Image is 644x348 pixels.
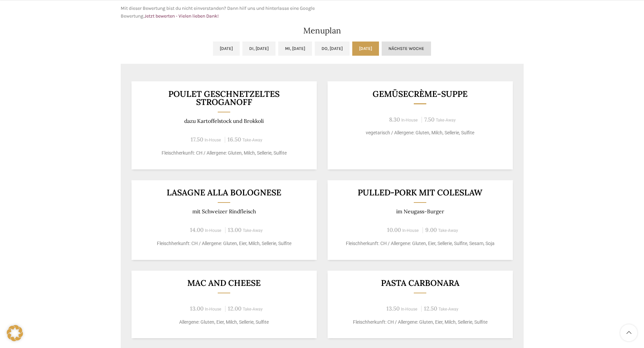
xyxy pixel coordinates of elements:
h3: Pulled-Pork mit Coleslaw [336,188,504,197]
a: [DATE] [213,42,240,56]
span: Take-Away [243,228,263,233]
h3: Pasta Carbonara [336,279,504,287]
a: Di, [DATE] [242,42,276,56]
span: 9.00 [425,226,437,234]
span: Take-Away [438,228,458,233]
h3: Poulet Geschnetzeltes Stroganoff [140,90,308,106]
span: Take-Away [436,118,456,123]
span: 7.50 [424,116,434,123]
p: Fleischherkunft: CH / Allergene: Gluten, Milch, Sellerie, Sulfite [140,150,308,157]
span: In-House [401,307,418,312]
span: Take-Away [242,138,262,142]
p: Fleischherkunft: CH / Allergene: Gluten, Eier, Milch, Sellerie, Sulfite [140,240,308,247]
span: In-House [205,228,221,233]
h3: Mac and Cheese [140,279,308,287]
a: [DATE] [352,42,379,56]
p: Fleischherkunft: CH / Allergene: Gluten, Eier, Sellerie, Sulfite, Sesam, Soja [336,240,504,247]
p: vegetarisch / Allergene: Gluten, Milch, Sellerie, Sulfite [336,129,504,136]
p: Allergene: Gluten, Eier, Milch, Sellerie, Sulfite [140,319,308,326]
p: dazu Kartoffelstock und Brokkoli [140,118,308,124]
span: Take-Away [438,307,458,312]
span: 16.50 [228,136,241,143]
p: mit Schweizer Rindfleisch [140,208,308,215]
span: 12.00 [228,305,241,312]
a: Nächste Woche [382,42,431,56]
a: Scroll to top button [620,324,637,341]
span: 8.30 [389,116,400,123]
p: im Neugass-Burger [336,208,504,215]
p: Mit dieser Bewertung bist du nicht einverstanden? Dann hilf uns und hinterlasse eine Google Bewer... [121,5,319,20]
span: In-House [205,307,221,312]
a: Jetzt bewerten - Vielen lieben Dank! [144,13,219,19]
h3: LASAGNE ALLA BOLOGNESE [140,188,308,197]
span: 10.00 [387,226,401,234]
span: 14.00 [190,226,204,234]
span: In-House [401,118,418,123]
a: Do, [DATE] [315,42,350,56]
span: In-House [205,138,221,142]
h3: Gemüsecrème-Suppe [336,90,504,98]
span: 12.50 [424,305,437,312]
span: 13.00 [190,305,204,312]
a: Mi, [DATE] [278,42,312,56]
h2: Menuplan [121,27,524,35]
span: In-House [402,228,419,233]
span: 13.00 [228,226,241,234]
span: 13.50 [386,305,400,312]
span: Take-Away [243,307,263,312]
span: 17.50 [191,136,203,143]
p: Fleischherkunft: CH / Allergene: Gluten, Eier, Milch, Sellerie, Sulfite [336,319,504,326]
